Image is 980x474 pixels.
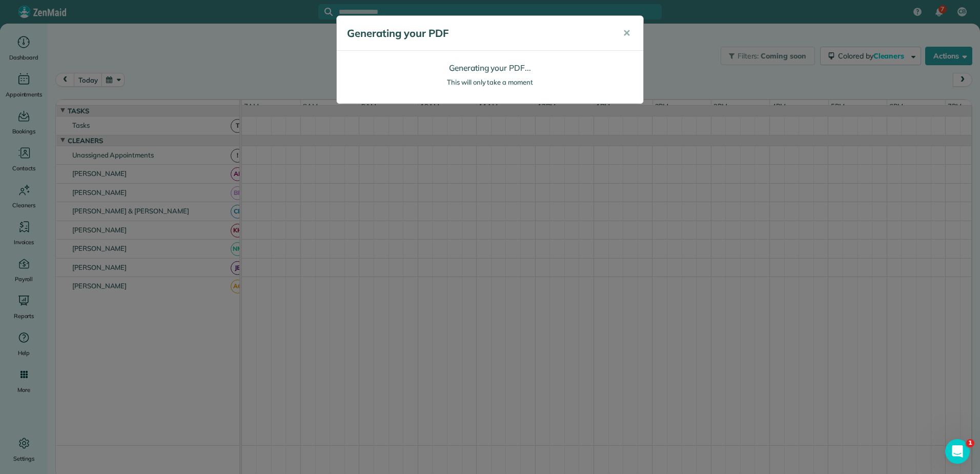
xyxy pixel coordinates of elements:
[623,27,630,39] span: ✕
[966,439,974,447] span: 1
[344,64,636,72] h4: Generating your PDF...
[347,26,608,41] h5: Generating your PDF
[344,77,636,88] p: This will only take a moment
[945,439,970,464] iframe: Intercom live chat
